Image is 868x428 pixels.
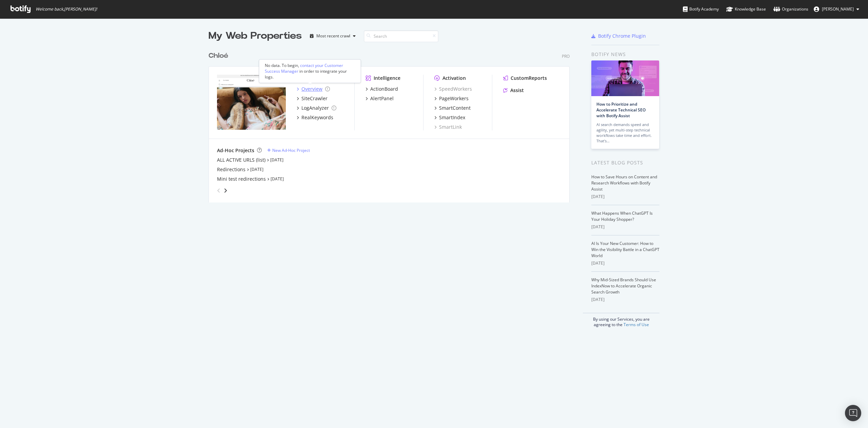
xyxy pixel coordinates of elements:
div: Pro [562,53,570,59]
input: Search [364,30,438,42]
div: Ad-Hoc Projects [217,147,254,154]
a: What Happens When ChatGPT Is Your Holiday Shopper? [591,210,653,222]
a: Chloé [209,51,231,61]
a: [DATE] [270,157,283,163]
div: Chloé [209,51,228,61]
div: Knowledge Base [726,6,766,13]
div: [DATE] [591,260,659,266]
a: Assist [503,87,524,94]
a: LogAnalyzer [297,105,336,111]
div: Organizations [773,6,808,13]
div: angle-right [223,187,228,194]
div: Botify news [591,51,659,58]
button: Most recent crawl [307,31,358,41]
a: Mini test redirections [217,176,266,182]
div: RealKeywords [301,114,333,121]
div: SiteCrawler [301,95,328,102]
div: Overview [301,86,322,92]
button: [PERSON_NAME] [808,4,865,15]
div: Intelligence [374,75,400,82]
div: [DATE] [591,194,659,200]
span: Welcome back, [PERSON_NAME] ! [36,6,97,12]
img: How to Prioritize and Accelerate Technical SEO with Botify Assist [591,60,659,96]
span: Noemie De Rivoire [822,6,854,12]
div: SmartContent [439,105,471,111]
img: www.chloe.com [217,75,286,130]
div: New Ad-Hoc Project [272,147,310,153]
a: New Ad-Hoc Project [267,147,310,153]
div: CustomReports [511,75,547,82]
div: SmartIndex [439,114,465,121]
div: Assist [510,87,524,94]
div: By using our Services, you are agreeing to the [583,313,659,327]
a: SmartLink [434,124,462,130]
div: Latest Blog Posts [591,159,659,166]
a: SmartIndex [434,114,465,121]
div: [DATE] [591,224,659,230]
a: [DATE] [250,166,263,172]
a: ActionBoard [366,86,398,92]
div: PageWorkers [439,95,469,102]
div: [DATE] [591,297,659,303]
a: SpeedWorkers [434,86,472,92]
div: Activation [442,75,466,82]
a: Redirections [217,166,245,173]
a: AI Is Your New Customer: How to Win the Visibility Battle in a ChatGPT World [591,240,659,258]
div: contact your Customer Success Manager [265,63,343,74]
a: CustomReports [503,75,547,82]
div: angle-left [214,185,223,196]
a: SmartContent [434,105,471,111]
div: Botify Chrome Plugin [598,33,646,39]
a: RealKeywords [297,114,333,121]
a: How to Save Hours on Content and Research Workflows with Botify Assist [591,174,657,192]
a: Botify Chrome Plugin [591,33,646,39]
a: How to Prioritize and Accelerate Technical SEO with Botify Assist [596,101,646,119]
a: Overview [297,86,330,92]
a: Why Mid-Sized Brands Should Use IndexNow to Accelerate Organic Search Growth [591,277,656,295]
a: Terms of Use [624,322,649,327]
a: SiteCrawler [297,95,328,102]
div: Botify Academy [683,6,719,13]
a: PageWorkers [434,95,469,102]
a: [DATE] [271,176,284,182]
div: grid [209,43,575,202]
a: ALL ACTIVE URLS (list) [217,157,265,163]
div: Open Intercom Messenger [845,405,861,421]
div: AlertPanel [370,95,394,102]
div: My Web Properties [209,29,302,43]
div: Most recent crawl [316,34,350,38]
div: No data. To begin, in order to integrate your logs. [265,63,355,80]
div: LogAnalyzer [301,105,329,111]
a: AlertPanel [366,95,394,102]
div: AI search demands speed and agility, yet multi-step technical workflows take time and effort. Tha... [596,122,654,144]
div: ActionBoard [370,86,398,92]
